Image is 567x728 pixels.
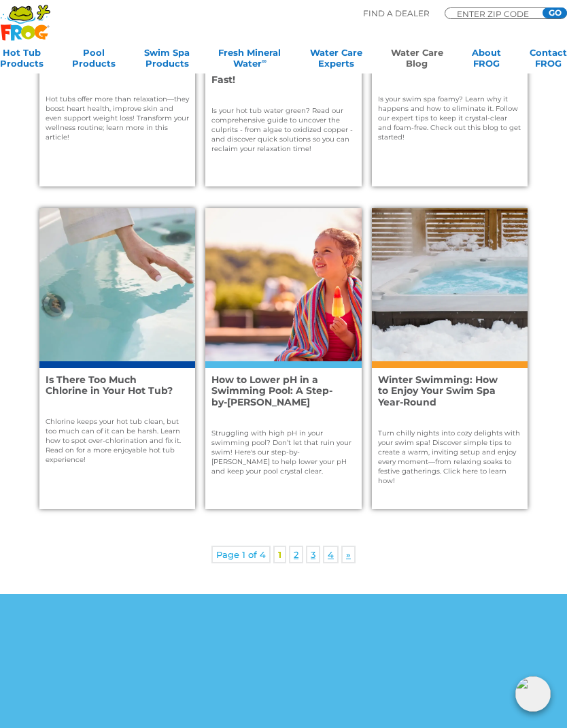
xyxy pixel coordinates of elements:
[46,374,177,397] h4: Is There Too Much Chlorine in Your Hot Tub?
[456,10,537,17] input: Zip Code Form
[289,546,303,563] a: 2
[378,374,510,408] h4: Winter Swimming: How to Enjoy Your Swim Spa Year-Round
[341,546,356,563] a: Next Page
[211,429,355,476] p: Struggling with high pH in your swimming pool? Don’t let that ruin your swim! Here's our step-by-...
[515,676,551,712] img: openIcon
[378,95,521,142] p: Is your swim spa foamy? Learn why it happens and how to eliminate it. Follow our expert tips to k...
[46,417,189,465] p: Chlorine keeps your hot tub clean, but too much can of it can be harsh. Learn how to spot over-ch...
[211,546,271,563] span: Page 1 of 4
[273,546,286,563] span: 1
[391,47,443,74] a: Water CareBlog
[372,208,528,361] img: An outdoor swim spa is surrounded by snow.
[211,374,343,408] h4: How to Lower pH in a Swimming Pool: A Step-by-[PERSON_NAME]
[372,208,528,509] a: An outdoor swim spa is surrounded by snow.Winter Swimming: How to Enjoy Your Swim Spa Year-RoundT...
[218,47,281,74] a: Fresh MineralWater∞
[211,106,355,154] p: Is your hot tub water green? Read our comprehensive guide to uncover the culprits - from algae to...
[310,47,362,74] a: Water CareExperts
[323,546,339,563] a: 4
[72,47,116,74] a: PoolProducts
[306,546,320,563] a: 3
[262,57,267,65] sup: ∞
[205,208,361,509] a: A young girl enjoys a colorful popsicle while she sits on the edge of an outdoor pool. She is wra...
[472,47,501,74] a: AboutFROG
[144,47,190,74] a: Swim SpaProducts
[205,208,361,361] img: A young girl enjoys a colorful popsicle while she sits on the edge of an outdoor pool. She is wra...
[378,429,521,486] p: Turn chilly nights into cozy delights with your swim spa! Discover simple tips to create a warm, ...
[39,208,195,509] a: A woman's hand reaches and skims the surface of a clear hot tub's waterIs There Too Much Chlorine...
[363,7,430,20] p: Find A Dealer
[39,208,195,361] img: A woman's hand reaches and skims the surface of a clear hot tub's water
[530,47,567,74] a: ContactFROG
[46,95,189,142] p: Hot tubs offer more than relaxation—they boost heart health, improve skin and even support weight...
[543,7,567,18] input: GO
